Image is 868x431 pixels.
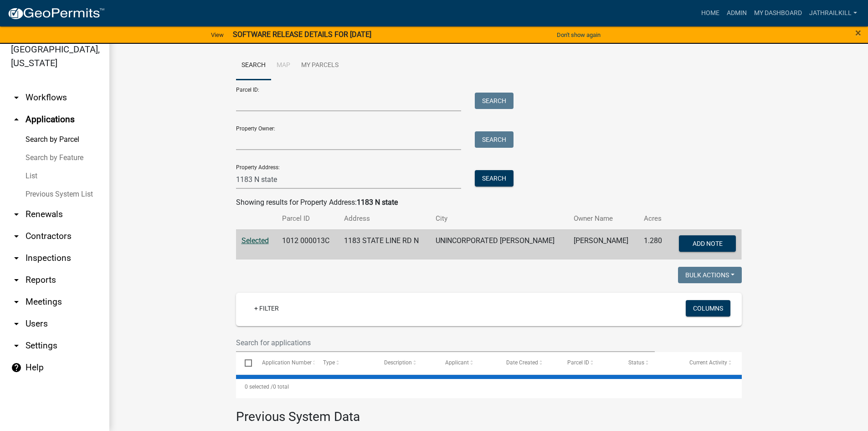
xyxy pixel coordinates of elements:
button: Columns [686,300,730,317]
span: Parcel ID [567,359,589,366]
a: Home [698,5,723,22]
i: help [11,362,22,373]
a: Jathrailkill [806,5,861,22]
strong: 1183 N state [357,198,398,207]
span: Type [323,359,335,366]
th: Owner Name [568,208,638,229]
datatable-header-cell: Applicant [437,352,498,374]
th: Address [339,208,430,229]
button: Close [855,27,861,38]
span: 0 selected / [245,384,273,390]
a: View [207,27,227,42]
i: arrow_drop_up [11,114,22,125]
td: 1183 STATE LINE RD N [339,229,430,260]
i: arrow_drop_down [11,92,22,103]
datatable-header-cell: Type [314,352,375,374]
i: arrow_drop_down [11,318,22,329]
a: Search [236,51,271,80]
datatable-header-cell: Select [236,352,253,374]
span: Date Created [506,359,538,366]
td: 1012 000013C [277,229,339,260]
span: Status [628,359,644,366]
a: + Filter [247,300,286,317]
datatable-header-cell: Status [620,352,681,374]
td: [PERSON_NAME] [568,229,638,260]
button: Search [475,93,514,109]
a: Selected [241,236,269,245]
td: 1.280 [638,229,669,260]
td: UNINCORPORATED [PERSON_NAME] [430,229,569,260]
th: Acres [638,208,669,229]
i: arrow_drop_down [11,340,22,351]
i: arrow_drop_down [11,253,22,264]
span: Add Note [693,239,723,247]
span: Current Activity [689,359,727,366]
i: arrow_drop_down [11,209,22,220]
strong: SOFTWARE RELEASE DETAILS FOR [DATE] [233,30,371,39]
span: Application Number [262,359,312,366]
i: arrow_drop_down [11,296,22,307]
th: City [430,208,569,229]
span: Applicant [445,359,469,366]
span: × [855,26,861,39]
div: Showing results for Property Address: [236,197,742,208]
datatable-header-cell: Date Created [498,352,559,374]
i: arrow_drop_down [11,275,22,286]
th: Parcel ID [277,208,339,229]
datatable-header-cell: Application Number [253,352,314,374]
a: My Dashboard [750,5,806,22]
i: arrow_drop_down [11,231,22,242]
datatable-header-cell: Description [375,352,437,374]
button: Search [475,131,514,148]
h3: Previous System Data [236,398,742,426]
button: Bulk Actions [678,267,742,283]
button: Don't show again [553,27,604,42]
div: 0 total [236,375,742,398]
button: Search [475,170,514,187]
input: Search for applications [236,333,655,352]
a: My Parcels [296,51,344,80]
datatable-header-cell: Parcel ID [559,352,620,374]
a: Admin [723,5,750,22]
span: Description [384,359,412,366]
button: Add Note [679,235,736,252]
datatable-header-cell: Current Activity [681,352,742,374]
